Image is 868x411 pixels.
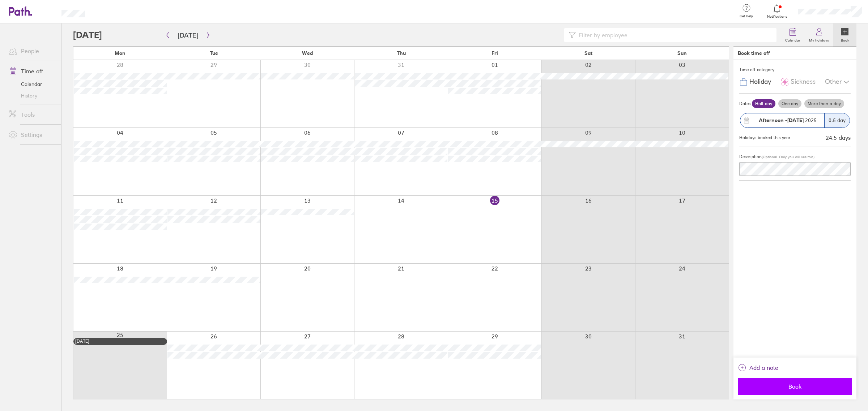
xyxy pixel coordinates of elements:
[492,50,498,56] span: Fri
[781,36,805,43] label: Calendar
[738,50,770,56] div: Book time off
[210,50,218,56] span: Tue
[837,36,854,43] label: Book
[576,28,772,42] input: Filter by employee
[3,78,61,90] a: Calendar
[739,135,791,140] div: Holidays booked this year
[787,117,804,124] strong: [DATE]
[824,113,850,127] div: 0.5 day
[752,99,775,108] label: Half day
[805,36,833,43] label: My holidays
[749,362,778,373] span: Add a note
[759,117,787,124] strong: Afternoon -
[115,50,125,56] span: Mon
[833,23,856,47] a: Book
[397,50,406,56] span: Thu
[3,64,61,78] a: Time off
[804,99,844,108] label: More than a day
[677,50,687,56] span: Sun
[3,44,61,58] a: People
[302,50,313,56] span: Wed
[781,23,805,47] a: Calendar
[765,14,789,19] span: Notifications
[75,339,165,344] div: [DATE]
[735,14,758,18] span: Get help
[739,101,750,106] span: Dates
[3,127,61,142] a: Settings
[825,75,851,89] div: Other
[765,4,789,19] a: Notifications
[778,99,801,108] label: One day
[805,23,833,47] a: My holidays
[738,362,778,373] button: Add a note
[738,378,852,395] button: Book
[791,78,816,86] span: Sickness
[584,50,592,56] span: Sat
[749,78,771,86] span: Holiday
[762,155,814,159] span: (Optional. Only you will see this)
[3,107,61,122] a: Tools
[739,154,762,159] span: Description
[759,117,817,123] span: 2025
[3,90,61,101] a: History
[739,109,851,131] button: Afternoon -[DATE] 20250.5 day
[739,64,851,75] div: Time off category
[826,134,851,141] div: 24.5 days
[743,383,847,390] span: Book
[172,29,204,41] button: [DATE]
